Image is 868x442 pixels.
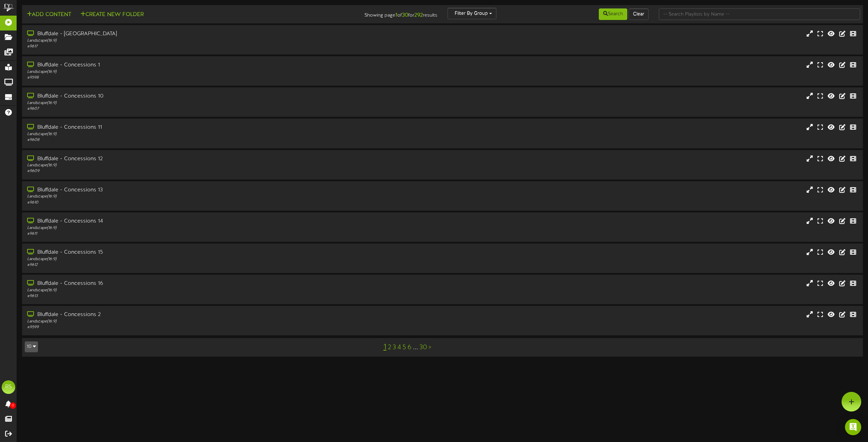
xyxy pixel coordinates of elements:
div: # 9609 [27,168,367,174]
div: Landscape ( 16:9 ) [27,256,367,262]
div: Bluffdale - Concessions 15 [27,249,367,256]
button: Filter By Group [448,8,496,19]
a: 5 [402,344,406,351]
button: Search [599,8,627,20]
div: Landscape ( 16:9 ) [27,131,367,137]
div: Bluffdale - Concessions 11 [27,124,367,131]
div: Showing page of for results [301,8,442,19]
a: > [429,344,431,351]
a: 4 [397,344,401,351]
strong: 292 [414,12,423,18]
div: Open Intercom Messenger [845,419,861,435]
div: Landscape ( 16:9 ) [27,288,367,293]
a: 6 [408,344,412,351]
strong: 30 [402,12,408,18]
div: BS [2,380,15,394]
div: Bluffdale - Concessions 14 [27,217,367,225]
div: # 9610 [27,200,367,206]
a: 3 [393,344,396,351]
div: Bluffdale - [GEOGRAPHIC_DATA] [27,30,367,38]
div: Landscape ( 16:9 ) [27,225,367,231]
div: Landscape ( 16:9 ) [27,163,367,168]
button: 10 [25,341,38,352]
button: Create New Folder [78,10,146,19]
div: Landscape ( 16:9 ) [27,38,367,44]
a: 30 [419,344,427,351]
div: Bluffdale - Concessions 10 [27,92,367,100]
div: # 9599 [27,324,367,330]
strong: 1 [395,12,397,18]
input: -- Search Playlists by Name -- [659,8,860,20]
button: Clear [629,8,649,20]
div: # 9613 [27,293,367,299]
div: # 9608 [27,137,367,143]
div: Landscape ( 16:9 ) [27,194,367,199]
a: ... [413,344,418,351]
div: # 9617 [27,44,367,49]
span: 0 [10,402,16,409]
div: Bluffdale - Concessions 16 [27,280,367,288]
div: Bluffdale - Concessions 1 [27,61,367,69]
div: Bluffdale - Concessions 2 [27,311,367,319]
div: # 9607 [27,106,367,112]
div: # 9612 [27,262,367,268]
button: Add Content [25,10,73,19]
a: 2 [388,344,391,351]
div: Bluffdale - Concessions 12 [27,155,367,163]
div: # 9598 [27,75,367,81]
div: # 9611 [27,231,367,237]
a: 1 [383,343,387,352]
div: Bluffdale - Concessions 13 [27,186,367,194]
div: Landscape ( 16:9 ) [27,69,367,75]
div: Landscape ( 16:9 ) [27,100,367,106]
div: Landscape ( 16:9 ) [27,319,367,324]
